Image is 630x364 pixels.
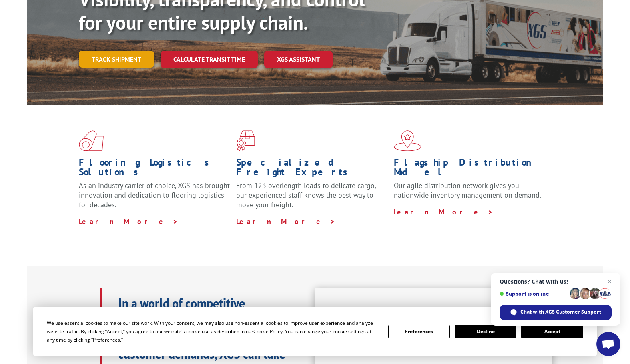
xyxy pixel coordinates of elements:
button: Decline [455,325,516,338]
img: xgs-icon-total-supply-chain-intelligence-red [79,130,104,151]
div: We use essential cookies to make our site work. With your consent, we may also use non-essential ... [47,319,378,344]
a: Learn More > [236,217,336,226]
span: Cookie Policy [253,328,283,335]
a: Open chat [596,332,620,356]
button: Preferences [388,325,450,338]
img: xgs-icon-flagship-distribution-model-red [394,130,421,151]
span: Chat with XGS Customer Support [500,305,612,320]
button: Accept [521,325,583,338]
img: xgs-icon-focused-on-flooring-red [236,130,255,151]
span: Questions? Chat with us! [500,278,612,285]
a: XGS ASSISTANT [264,51,333,68]
span: Preferences [93,336,120,343]
a: Learn More > [79,217,179,226]
span: Our agile distribution network gives you nationwide inventory management on demand. [394,181,541,200]
h1: Specialized Freight Experts [236,158,387,181]
div: Cookie Consent Prompt [33,307,597,356]
h1: Flagship Distribution Model [394,158,545,181]
a: Calculate transit time [161,51,258,68]
span: Chat with XGS Customer Support [520,308,601,316]
h1: Flooring Logistics Solutions [79,158,230,181]
a: Track shipment [79,51,154,68]
span: As an industry carrier of choice, XGS has brought innovation and dedication to flooring logistics... [79,181,230,209]
a: Learn More > [394,207,494,216]
p: From 123 overlength loads to delicate cargo, our experienced staff knows the best way to move you... [236,181,387,216]
span: Support is online [500,291,567,297]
